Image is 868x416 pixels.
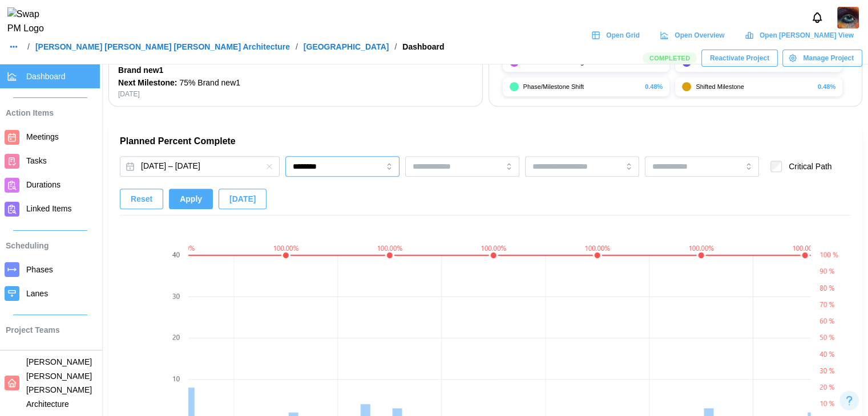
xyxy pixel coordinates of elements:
button: Apply [169,189,213,209]
div: / [296,43,298,51]
img: 2Q== [837,7,859,28]
span: Manage Project [803,50,854,66]
span: Linked Items [26,204,71,213]
span: Open Grid [606,27,640,43]
div: Phase/Milestone Shift [523,82,641,92]
span: Open [PERSON_NAME] View [760,27,854,43]
span: Meetings [26,132,59,141]
span: Open Overview [675,27,724,43]
div: 0.48% [818,82,835,92]
label: Critical Path [782,161,831,172]
strong: Next Milestone: [118,78,177,87]
div: [DATE] [118,89,478,100]
span: Completed [649,53,690,63]
h2: Planned Percent Complete [120,135,851,148]
div: 0.48% [645,82,663,92]
button: Reset [120,189,163,209]
button: Reactivate Project [701,50,778,67]
button: Notifications [808,8,827,27]
span: Phases [26,265,53,274]
a: [GEOGRAPHIC_DATA] [304,43,389,51]
span: Dashboard [26,72,66,81]
a: Open Grid [586,27,648,44]
span: Reactivate Project [710,50,769,66]
span: [PERSON_NAME] [PERSON_NAME] [PERSON_NAME] Architecture [26,357,92,409]
span: Apply [180,189,202,209]
span: Durations [26,180,60,189]
button: Sep 2, 2024 – Sep 30, 2024 [120,156,280,177]
div: / [394,43,397,51]
a: Open [PERSON_NAME] View [739,27,862,44]
button: [DATE] [219,189,267,209]
span: Tasks [26,156,47,165]
div: Shifted Milestone [696,82,813,92]
span: [DATE] [229,189,256,209]
span: Lanes [26,289,48,298]
a: [PERSON_NAME] [PERSON_NAME] [PERSON_NAME] Architecture [35,43,290,51]
div: 75% Brand new1 [118,77,478,89]
button: Manage Project [782,50,862,67]
a: Open Overview [654,27,733,44]
a: Zulqarnain Khalil [837,7,859,28]
img: Swap PM Logo [7,7,54,36]
div: Brand new1 [118,64,478,77]
div: Dashboard [402,43,444,51]
div: / [27,43,30,51]
span: Reset [131,189,152,209]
